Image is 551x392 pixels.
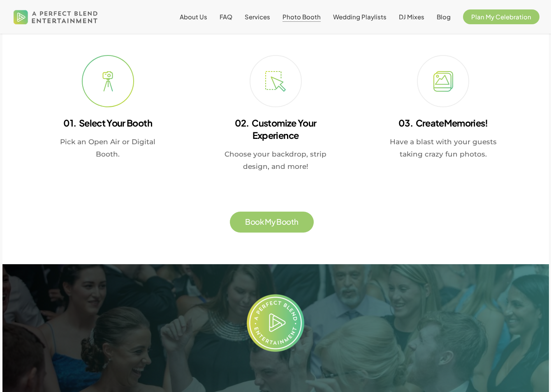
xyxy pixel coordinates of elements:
span: Plan My Celebration [471,13,531,21]
span: FAQ [220,13,232,21]
a: FAQ [220,14,232,20]
a: Blog [437,14,451,20]
b: 01. Select Your Booth [63,117,152,129]
b: 02. Customize Your Experience [235,117,316,141]
span: y [271,218,275,226]
span: h [294,218,299,226]
img: A Perfect Blend Entertainment [12,3,100,30]
span: Blog [437,13,451,21]
a: Services [245,14,270,20]
a: Wedding Playlists [333,14,387,20]
span: o [282,218,287,226]
p: Choose your backdrop, strip design, and more! [216,148,335,173]
b: 03. Create [398,117,444,129]
p: Pick an Open Air or Digital Booth. [49,136,167,160]
p: Have a blast with your guests taking crazy fun photos. [384,136,502,160]
a: Plan My Celebration [463,14,539,20]
span: DJ Mixes [399,13,424,21]
b: Memories! [444,117,488,129]
span: About Us [180,13,207,21]
span: o [255,218,260,226]
span: k [260,218,264,226]
a: About Us [180,14,207,20]
span: B [276,218,282,226]
span: Photo Booth [282,13,321,21]
span: B [245,218,250,226]
a: DJ Mixes [399,14,424,20]
span: o [250,218,255,226]
a: Photo Booth [282,14,321,20]
a: Book My Booth [245,218,298,226]
span: o [286,218,291,226]
span: Services [245,13,270,21]
span: M [265,218,271,226]
span: Wedding Playlists [333,13,387,21]
span: t [291,218,294,226]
